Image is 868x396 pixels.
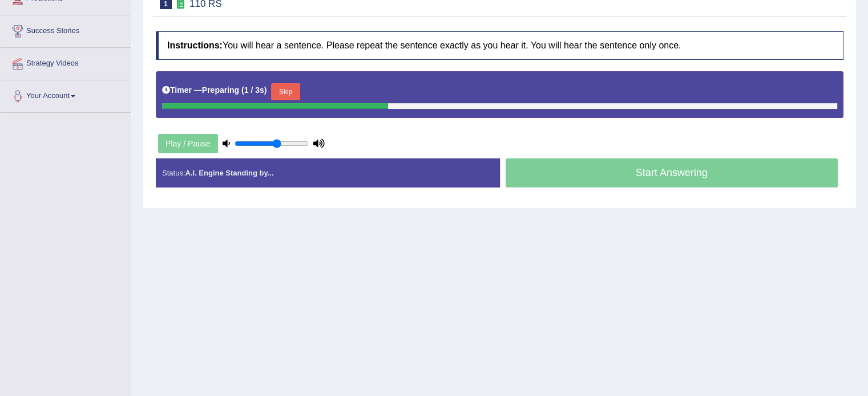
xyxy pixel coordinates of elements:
b: ) [264,85,267,95]
h5: Timer — [162,86,267,95]
a: Success Stories [1,15,131,44]
b: ( [241,85,244,95]
a: Your Account [1,80,131,109]
b: Preparing [202,85,239,95]
div: Status: [156,158,500,187]
button: Skip [271,83,300,100]
strong: A.I. Engine Standing by... [185,169,273,177]
h4: You will hear a sentence. Please repeat the sentence exactly as you hear it. You will hear the se... [156,31,843,60]
b: 1 / 3s [244,85,264,95]
b: Instructions: [167,40,223,50]
a: Strategy Videos [1,48,131,76]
